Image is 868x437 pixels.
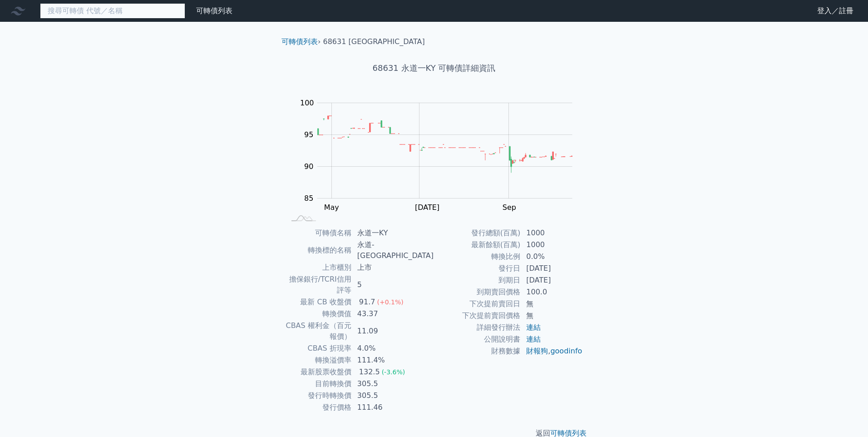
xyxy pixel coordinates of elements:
[414,203,439,212] tspan: [DATE]
[300,99,314,107] tspan: 100
[434,263,521,274] td: 發行日
[357,297,377,308] div: 91.7
[323,36,425,47] li: 68631 [GEOGRAPHIC_DATA]
[502,203,516,212] tspan: Sep
[352,390,434,402] td: 305.5
[521,286,583,298] td: 100.0
[434,322,521,333] td: 詳細發行辦法
[304,194,313,203] tspan: 85
[285,320,352,343] td: CBAS 權利金（百元報價）
[823,393,868,437] div: 聊天小工具
[434,333,521,345] td: 公開說明書
[352,273,434,296] td: 5
[810,4,861,18] a: 登入／註冊
[196,6,232,15] a: 可轉債列表
[304,130,313,139] tspan: 95
[521,274,583,286] td: [DATE]
[281,36,321,47] li: ›
[285,354,352,366] td: 轉換溢價率
[521,239,583,251] td: 1000
[521,298,583,310] td: 無
[285,366,352,378] td: 最新股票收盤價
[434,251,521,263] td: 轉換比例
[324,203,339,212] tspan: May
[352,402,434,413] td: 111.46
[434,239,521,251] td: 最新餘額(百萬)
[352,308,434,320] td: 43.37
[434,298,521,310] td: 下次提前賣回日
[521,227,583,239] td: 1000
[434,274,521,286] td: 到期日
[281,37,318,46] a: 可轉債列表
[434,286,521,298] td: 到期賣回價格
[352,343,434,354] td: 4.0%
[357,367,382,377] div: 132.5
[434,345,521,357] td: 財務數據
[526,323,541,332] a: 連結
[352,354,434,366] td: 111.4%
[285,390,352,402] td: 發行時轉換價
[285,402,352,413] td: 發行價格
[295,99,586,212] g: Chart
[521,251,583,263] td: 0.0%
[352,378,434,390] td: 305.5
[521,310,583,322] td: 無
[434,310,521,322] td: 下次提前賣回價格
[521,263,583,274] td: [DATE]
[382,368,405,376] span: (-3.6%)
[285,308,352,320] td: 轉換價值
[352,262,434,273] td: 上市
[274,62,594,74] h1: 68631 永道一KY 可轉債詳細資訊
[285,227,352,239] td: 可轉債名稱
[285,262,352,273] td: 上市櫃別
[352,239,434,262] td: 永道-[GEOGRAPHIC_DATA]
[823,393,868,437] iframe: Chat Widget
[304,162,313,171] tspan: 90
[550,347,582,355] a: goodinfo
[521,345,583,357] td: ,
[285,378,352,390] td: 目前轉換價
[377,298,403,306] span: (+0.1%)
[285,343,352,354] td: CBAS 折現率
[352,227,434,239] td: 永道一KY
[285,239,352,262] td: 轉換標的名稱
[285,296,352,308] td: 最新 CB 收盤價
[352,320,434,343] td: 11.09
[526,347,548,355] a: 財報狗
[526,335,541,343] a: 連結
[40,3,185,19] input: 搜尋可轉債 代號／名稱
[285,273,352,296] td: 擔保銀行/TCRI信用評等
[434,227,521,239] td: 發行總額(百萬)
